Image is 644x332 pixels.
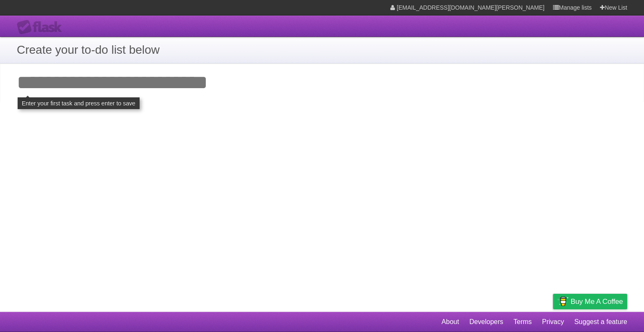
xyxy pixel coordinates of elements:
[557,294,569,308] img: Buy me a coffee
[514,314,532,330] a: Terms
[553,294,627,309] a: Buy me a coffee
[441,314,459,330] a: About
[542,314,564,330] a: Privacy
[17,20,67,35] div: Flask
[469,314,503,330] a: Developers
[571,294,623,309] span: Buy me a coffee
[574,314,627,330] a: Suggest a feature
[17,41,627,59] h1: Create your to-do list below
